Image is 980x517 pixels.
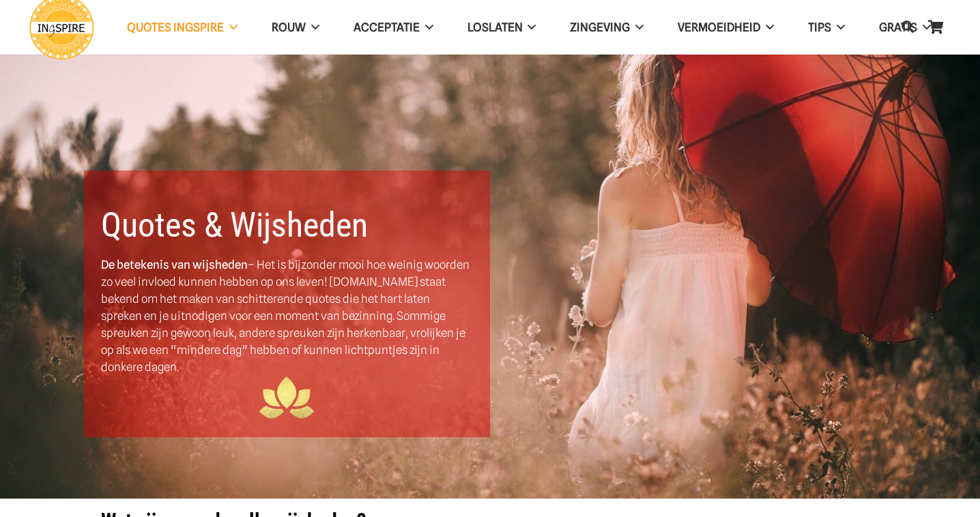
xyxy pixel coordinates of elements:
a: QUOTES INGSPIRE [110,10,255,45]
span: Zingeving [570,20,630,34]
a: ROUW [255,10,336,45]
strong: De betekenis van wijsheden [101,258,248,271]
span: GRATIS [879,20,917,34]
span: VERMOEIDHEID [678,20,760,34]
span: Acceptatie [354,20,420,34]
a: Acceptatie [336,10,450,45]
span: TIPS [808,20,831,34]
span: – Het is bijzonder mooi hoe weinig woorden zo veel invloed kunnen hebben op ons leven! [DOMAIN_NA... [101,258,470,374]
a: Zoeken [894,11,921,44]
a: VERMOEIDHEID [661,10,791,45]
b: Quotes & Wijsheden [101,205,368,245]
img: ingspire [259,376,314,420]
span: QUOTES INGSPIRE [127,20,224,34]
a: GRATIS [862,10,948,45]
span: Loslaten [467,20,523,34]
a: Loslaten [450,10,553,45]
a: TIPS [791,10,862,45]
span: ROUW [272,20,306,34]
a: Zingeving [553,10,661,45]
